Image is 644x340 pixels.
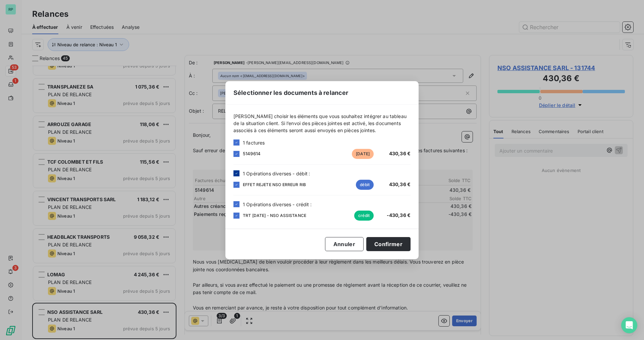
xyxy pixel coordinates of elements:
[325,237,364,251] button: Annuler
[243,170,310,177] span: 1 Opérations diverses - débit :
[389,181,411,187] span: 430,36 €
[243,182,306,188] span: EFFET REJETE NSO ERREUR RIB
[243,213,306,219] span: TRT [DATE] - NSO ASSISTANCE
[389,151,411,156] span: 430,36 €
[356,180,374,190] span: débit
[243,151,261,156] span: 5149614
[352,149,374,159] span: [DATE]
[387,212,411,218] span: -430,36 €
[621,317,637,333] div: Open Intercom Messenger
[233,113,411,134] span: [PERSON_NAME] choisir les éléments que vous souhaitez intégrer au tableau de la situation client....
[243,139,265,146] span: 1 factures
[243,201,312,208] span: 1 Opérations diverses - crédit :
[366,237,411,251] button: Confirmer
[354,211,374,221] span: crédit
[233,88,348,97] span: Sélectionner les documents à relancer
